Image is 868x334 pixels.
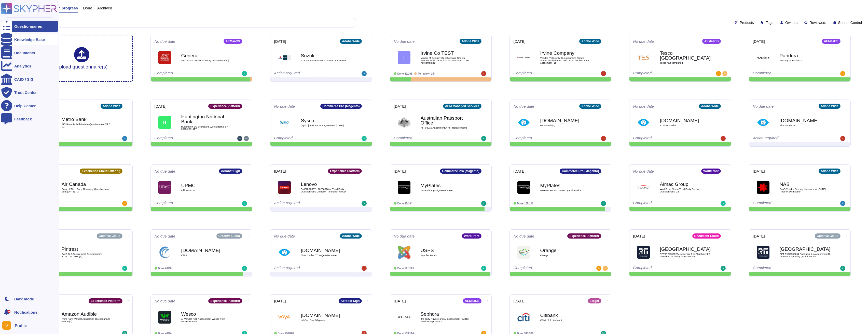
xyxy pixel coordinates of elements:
[819,169,840,174] div: Adobe Wide
[158,311,171,324] img: Logo
[757,51,769,64] img: Logo
[62,182,113,187] b: Air Canada
[540,313,591,318] b: Citibank
[753,39,765,43] span: [DATE]
[579,39,601,44] div: Adobe Wide
[340,39,362,44] div: Adobe Wide
[158,51,171,64] img: Logo
[155,299,175,303] span: No due date
[62,312,113,316] b: Amazon Audible
[517,116,530,129] img: Logo
[753,71,815,76] div: Completed
[122,201,127,206] img: user
[301,53,352,58] b: Suzuki
[340,233,362,239] div: Adobe Wide
[155,136,217,141] div: Completed
[362,266,367,271] img: user
[517,51,530,64] img: Logo
[208,104,242,109] div: Experience Platform
[1,113,58,124] a: Feedback
[237,136,242,141] img: user
[660,247,711,252] b: [GEOGRAPHIC_DATA]
[274,136,337,141] div: Completed
[440,169,481,174] div: Commerce Pro (Magento)
[633,136,696,141] div: Completed
[14,91,37,94] div: Trust Center
[14,64,31,68] div: Analytics
[301,254,352,257] span: Blue Yonder ETLA Questionnaire
[517,311,530,324] img: Logo
[517,181,530,194] img: Logo
[181,312,232,316] b: Wesco
[481,71,486,76] img: user
[181,53,232,58] b: Generali
[1,100,58,111] a: Help Center
[398,246,410,259] img: Logo
[301,124,352,127] span: [Sysco] Adobe Cloud Questions [DATE]
[301,118,352,123] b: Sysco
[394,136,456,141] div: Completed
[460,39,481,44] div: Adobe Wide
[481,136,486,141] img: user
[155,104,167,108] span: [DATE]
[721,136,726,141] img: user
[155,234,175,238] span: No due date
[421,116,472,125] b: Australian Passport Office
[83,6,92,10] span: Done
[481,201,486,206] img: user
[418,72,435,75] span: To review: 154
[301,182,352,187] b: Lenovo
[701,169,721,174] div: WorkFront
[394,39,415,43] span: No due date
[244,136,249,141] img: user
[780,247,831,252] b: [GEOGRAPHIC_DATA]
[780,59,831,62] span: Security Question (3)
[514,104,534,108] span: No due date
[278,181,291,194] img: Logo
[242,71,247,76] img: user
[699,104,721,109] div: Adobe Wide
[722,71,727,76] img: user
[633,169,654,173] span: No due date
[840,136,845,141] img: user
[517,202,534,205] span: Done: 105/112
[421,189,472,192] span: Essential Eight Questionnaire.
[35,136,97,141] div: Completed
[780,124,831,127] span: Blue Yonder AI
[1,60,58,72] a: Analytics
[398,51,410,64] div: I
[397,267,414,270] span: Done: 121/123
[757,246,769,259] img: Logo
[362,136,367,141] img: user
[274,39,286,43] span: [DATE]
[397,202,412,205] span: Done: 97/104
[278,311,291,324] img: Logo
[155,39,175,43] span: No due date
[181,126,232,130] span: Huntington BC Scorecard Lvl 3 External 8 4 2025.28611PR
[514,169,526,173] span: [DATE]
[278,116,291,129] img: Logo
[62,117,113,122] b: Metro Bank
[398,116,410,129] img: Logo
[421,318,472,323] span: 3rd party Privacy and AI assessment [DATE] Version Sephora CT
[421,254,472,257] span: Supplier Matrix
[567,233,601,239] div: Experience Platform
[753,104,774,108] span: No due date
[394,299,406,303] span: [DATE]
[463,298,481,303] div: AEMaaCS
[242,266,247,271] img: user
[601,201,606,206] img: user
[753,136,815,141] div: Action required
[158,246,171,259] img: Logo
[181,59,232,62] span: AEM SaaS Vendor Security Assessment[22]
[278,51,291,64] img: Logo
[15,324,27,327] span: Profile
[660,182,711,187] b: Almac Group
[14,297,34,301] div: Dark mode
[601,71,606,76] img: user
[809,21,826,24] span: Reviewers
[62,318,113,323] span: Third Party Vendor Application Questionnaire Adobe (3)
[780,118,831,123] b: [DOMAIN_NAME]
[660,253,711,258] span: RFT PICI0008264 Appendix 1 to Attachment B Provider Capability Questionnaire
[780,53,831,58] b: Pandora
